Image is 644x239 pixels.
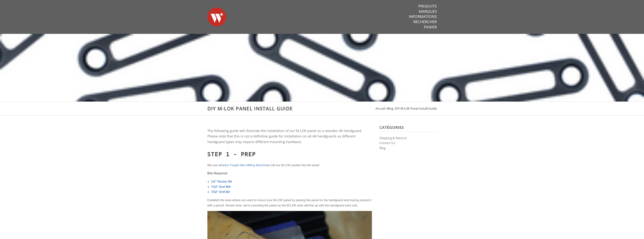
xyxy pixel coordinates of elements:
h1: DIY M-LOK Panel Install Guide [207,105,437,112]
a: 1/2" Router Bit [211,180,232,183]
a: 7/32" Drill Bit [211,190,230,193]
span: The following guide will illustrate the installation of our M-LOK panel on a wooden AK handguard.... [207,128,362,144]
a: Blog [379,146,386,150]
img: Warsaw Wood Co. [207,4,226,30]
span: Step 1 - Prep [207,151,256,158]
a: Rechercher [413,19,437,24]
a: Produits [418,4,437,9]
span: We use a to mill our M-LOK pocket into the wood. [207,164,320,167]
li: › [386,106,393,111]
a: Panier [424,25,437,30]
a: Accueil [375,106,385,111]
a: Marques [419,9,437,14]
li: › [394,106,437,111]
a: DIY M-LOK Panel Install Guide [395,106,437,111]
h3: Catégories [379,125,437,132]
a: Harbor Freight Mini Milling Machine [220,164,267,167]
a: Blog [387,106,393,111]
a: 7/16" End Mill [211,185,231,188]
span: Establish the area where you want to mount your M-LOK panel by placing the panel on the handguard... [207,199,372,207]
span: Bits Required: [207,172,228,175]
a: Contact Us [379,141,395,145]
a: Informations [409,14,437,19]
a: Shipping & Returns [379,136,407,140]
